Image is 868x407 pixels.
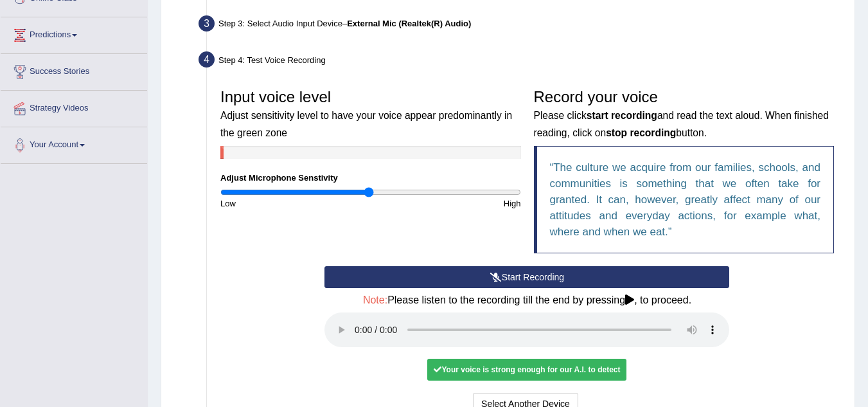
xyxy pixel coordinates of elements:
[193,12,849,40] div: Step 3: Select Audio Input Device
[220,172,338,184] label: Adjust Microphone Senstivity
[1,91,147,123] a: Strategy Videos
[220,89,521,140] h3: Input voice level
[550,161,821,238] q: The culture we acquire from our families, schools, and communities is something that we often tak...
[606,127,676,138] b: stop recording
[534,110,829,138] small: Please click and read the text aloud. When finished reading, click on button.
[347,19,471,28] b: External Mic (Realtek(R) Audio)
[534,89,835,140] h3: Record your voice
[427,359,626,381] div: Your voice is strong enough for our A.I. to detect
[324,266,729,288] button: Start Recording
[587,110,657,121] b: start recording
[214,197,371,210] div: Low
[371,197,527,210] div: High
[193,48,849,76] div: Step 4: Test Voice Recording
[1,127,147,159] a: Your Account
[1,17,147,50] a: Predictions
[342,19,471,28] span: –
[324,294,729,306] h4: Please listen to the recording till the end by pressing , to proceed.
[1,54,147,86] a: Success Stories
[220,110,512,138] small: Adjust sensitivity level to have your voice appear predominantly in the green zone
[363,294,387,305] span: Note:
